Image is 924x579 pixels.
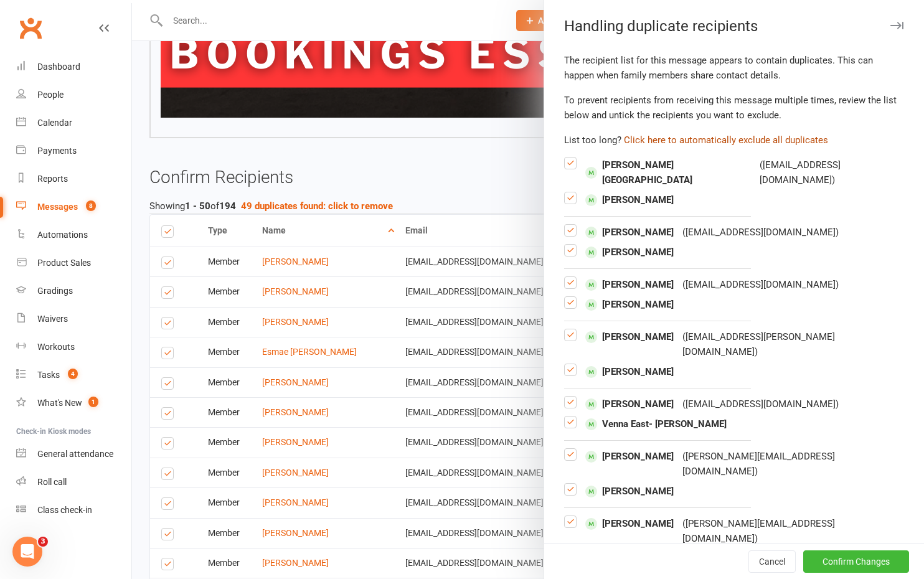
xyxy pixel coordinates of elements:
[16,109,131,137] a: Calendar
[38,537,48,547] span: 3
[86,200,96,211] span: 8
[16,165,131,193] a: Reports
[564,53,904,83] div: The recipient list for this message appears to contain duplicates. This can happen when family me...
[624,133,828,148] button: Click here to automatically exclude all duplicates
[16,53,131,81] a: Dashboard
[16,193,131,221] a: Messages 8
[16,277,131,305] a: Gradings
[16,221,131,249] a: Automations
[748,550,796,573] button: Cancel
[16,361,131,389] a: Tasks 4
[585,516,674,531] span: [PERSON_NAME]
[544,17,924,35] div: Handling duplicate recipients
[585,417,727,431] span: Venna East- [PERSON_NAME]
[682,397,839,412] div: ( [EMAIL_ADDRESS][DOMAIN_NAME] )
[585,245,674,260] span: [PERSON_NAME]
[16,81,131,109] a: People
[37,342,75,352] div: Workouts
[585,277,674,292] span: [PERSON_NAME]
[37,398,82,408] div: What's New
[585,397,674,412] span: [PERSON_NAME]
[16,249,131,277] a: Product Sales
[37,477,67,487] div: Roll call
[585,449,674,464] span: [PERSON_NAME]
[16,496,131,524] a: Class kiosk mode
[37,62,80,72] div: Dashboard
[585,225,674,240] span: [PERSON_NAME]
[88,397,98,407] span: 1
[37,370,60,380] div: Tasks
[682,225,839,240] div: ( [EMAIL_ADDRESS][DOMAIN_NAME] )
[803,550,909,573] button: Confirm Changes
[682,516,904,546] div: ( [PERSON_NAME][EMAIL_ADDRESS][DOMAIN_NAME] )
[564,93,904,123] div: To prevent recipients from receiving this message multiple times, review the list below and untic...
[682,449,904,479] div: ( [PERSON_NAME][EMAIL_ADDRESS][DOMAIN_NAME] )
[37,314,68,324] div: Waivers
[37,230,88,240] div: Automations
[68,369,78,379] span: 4
[37,118,72,128] div: Calendar
[37,202,78,212] div: Messages
[585,297,674,312] span: [PERSON_NAME]
[585,484,674,499] span: [PERSON_NAME]
[564,133,904,148] div: List too long?
[15,12,46,44] a: Clubworx
[16,389,131,417] a: What's New1
[682,277,839,292] div: ( [EMAIL_ADDRESS][DOMAIN_NAME] )
[16,137,131,165] a: Payments
[37,286,73,296] div: Gradings
[37,90,64,100] div: People
[585,158,750,187] span: [PERSON_NAME][GEOGRAPHIC_DATA]
[16,333,131,361] a: Workouts
[37,146,77,156] div: Payments
[16,305,131,333] a: Waivers
[16,440,131,468] a: General attendance kiosk mode
[682,329,904,359] div: ( [EMAIL_ADDRESS][PERSON_NAME][DOMAIN_NAME] )
[12,537,42,567] iframe: Intercom live chat
[37,505,92,515] div: Class check-in
[37,258,91,268] div: Product Sales
[37,174,68,184] div: Reports
[585,364,674,379] span: [PERSON_NAME]
[585,192,674,207] span: [PERSON_NAME]
[37,449,113,459] div: General attendance
[16,468,131,496] a: Roll call
[760,158,904,187] div: ( [EMAIL_ADDRESS][DOMAIN_NAME] )
[585,329,674,344] span: [PERSON_NAME]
